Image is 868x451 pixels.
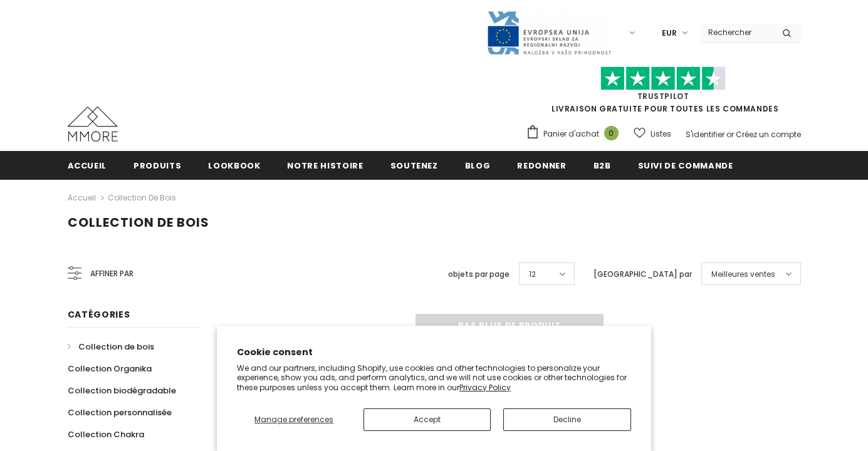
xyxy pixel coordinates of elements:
a: Collection de bois [108,192,176,203]
span: Redonner [517,160,566,172]
span: Suivi de commande [638,160,733,172]
img: Javni Razpis [486,10,612,56]
span: Panier d'achat [543,128,599,140]
a: Listes [634,123,671,145]
a: S'identifier [686,129,724,140]
img: Cas MMORE [68,106,118,142]
a: Accueil [68,190,96,205]
label: [GEOGRAPHIC_DATA] par [593,268,692,281]
span: or [726,129,734,140]
span: LIVRAISON GRATUITE POUR TOUTES LES COMMANDES [526,72,801,114]
a: Produits [133,151,181,179]
span: B2B [593,160,611,172]
a: Créez un compte [736,129,801,140]
span: Blog [465,160,491,172]
span: Collection Organika [68,363,152,375]
a: Collection personnalisée [68,402,172,423]
span: Affiner par [90,267,133,281]
a: Notre histoire [287,151,363,179]
span: Catégories [68,308,130,321]
a: Redonner [517,151,566,179]
a: soutenez [390,151,438,179]
button: Manage preferences [237,408,351,431]
a: Collection de bois [68,336,154,358]
span: Notre histoire [287,160,363,172]
h2: Cookie consent [237,346,631,359]
span: Collection Chakra [68,428,144,440]
button: Decline [503,408,630,431]
span: Collection de bois [78,341,154,353]
span: 0 [604,126,619,140]
a: Lookbook [208,151,260,179]
a: Accueil [68,151,107,179]
a: Collection Organika [68,358,152,380]
span: Collection de bois [68,214,209,231]
span: 12 [529,268,536,281]
span: EUR [662,27,677,39]
label: objets par page [448,268,510,281]
a: Suivi de commande [638,151,733,179]
a: Privacy Policy [459,382,511,393]
span: Meilleures ventes [711,268,775,281]
button: Accept [363,408,491,431]
a: Panier d'achat 0 [526,125,625,143]
a: TrustPilot [637,91,689,101]
input: Search Site [701,23,773,41]
a: B2B [593,151,611,179]
a: Collection Chakra [68,423,144,445]
img: Faites confiance aux étoiles pilotes [600,66,726,91]
span: Collection personnalisée [68,407,172,418]
p: We and our partners, including Shopify, use cookies and other technologies to personalize your ex... [237,363,631,393]
a: Collection biodégradable [68,380,176,402]
span: soutenez [390,160,438,172]
span: Listes [651,128,671,140]
span: Produits [133,160,181,172]
span: Lookbook [208,160,260,172]
span: Accueil [68,160,107,172]
span: Manage preferences [254,414,333,425]
a: Javni Razpis [486,27,612,38]
span: Collection biodégradable [68,385,176,397]
a: Blog [465,151,491,179]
